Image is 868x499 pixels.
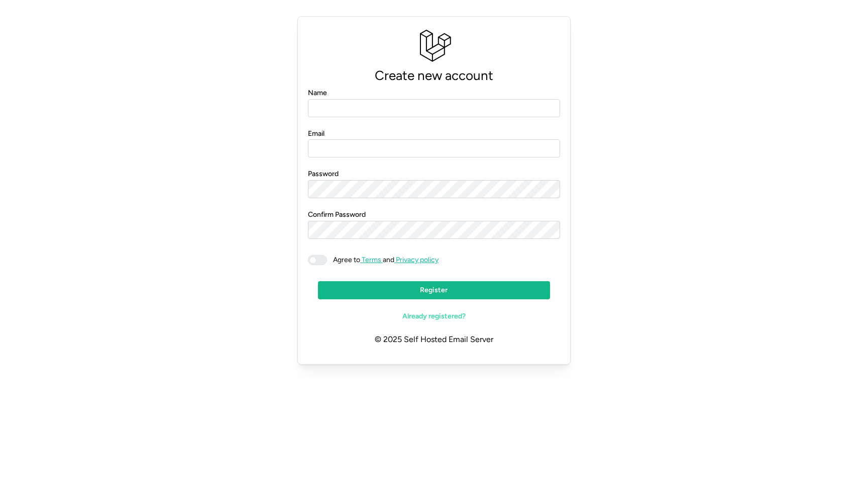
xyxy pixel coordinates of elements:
span: Agree to [333,256,360,264]
button: Register [318,281,550,299]
a: Already registered? [318,307,550,325]
span: Already registered? [402,308,466,325]
label: Confirm Password [308,209,366,220]
span: Register [420,282,448,299]
label: Email [308,128,324,139]
a: Privacy policy [394,256,439,264]
p: © 2025 Self Hosted Email Server [308,325,560,354]
label: Name [308,88,327,99]
span: and [327,255,439,265]
label: Password [308,169,339,180]
p: Create new account [308,65,560,87]
a: Terms [360,256,383,264]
